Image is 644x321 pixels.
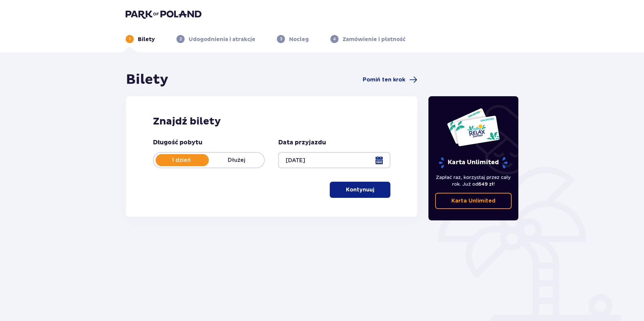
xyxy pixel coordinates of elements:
button: Kontynuuj [330,182,390,198]
p: Zamówienie i płatność [343,36,406,43]
p: Karta Unlimited [451,197,495,205]
a: Karta Unlimited [435,193,512,209]
div: 1Bilety [126,35,155,43]
p: Karta Unlimited [438,157,508,169]
img: Dwie karty całoroczne do Suntago z napisem 'UNLIMITED RELAX', na białym tle z tropikalnymi liśćmi... [447,108,500,147]
p: Data przyjazdu [278,139,326,147]
span: Pomiń ten krok [363,76,405,83]
p: 1 dzień [154,156,209,164]
div: 3Nocleg [277,35,309,43]
p: 2 [180,36,182,42]
p: Długość pobytu [153,139,202,147]
p: Zapłać raz, korzystaj przez cały rok. Już od ! [435,174,512,187]
p: 4 [333,36,336,42]
h1: Bilety [126,71,168,88]
span: 649 zł [478,181,493,187]
div: 2Udogodnienia i atrakcje [176,35,255,43]
h2: Znajdź bilety [153,115,390,128]
p: Bilety [138,36,155,43]
a: Pomiń ten krok [363,76,417,84]
p: 3 [280,36,282,42]
div: 4Zamówienie i płatność [330,35,406,43]
img: Park of Poland logo [126,9,201,19]
p: 1 [129,36,131,42]
p: Dłużej [209,156,264,164]
p: Kontynuuj [346,186,374,193]
p: Nocleg [289,36,309,43]
p: Udogodnienia i atrakcje [189,36,255,43]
